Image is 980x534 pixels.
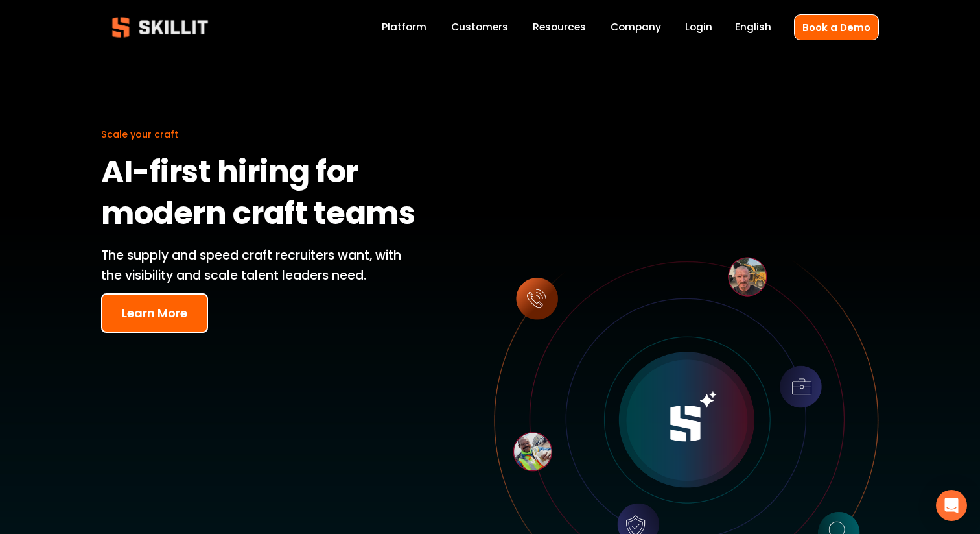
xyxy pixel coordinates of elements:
[533,19,586,34] span: Resources
[101,148,415,243] strong: AI-first hiring for modern craft teams
[101,293,208,333] button: Learn More
[101,246,421,285] p: The supply and speed craft recruiters want, with the visibility and scale talent leaders need.
[735,19,771,36] div: language picker
[794,14,879,40] a: Book a Demo
[451,19,508,36] a: Customers
[685,19,712,36] a: Login
[101,128,179,141] span: Scale your craft
[735,19,771,34] span: English
[382,19,426,36] a: Platform
[611,19,661,36] a: Company
[533,19,586,36] a: folder dropdown
[101,8,219,47] img: Skillit
[936,490,967,521] div: Open Intercom Messenger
